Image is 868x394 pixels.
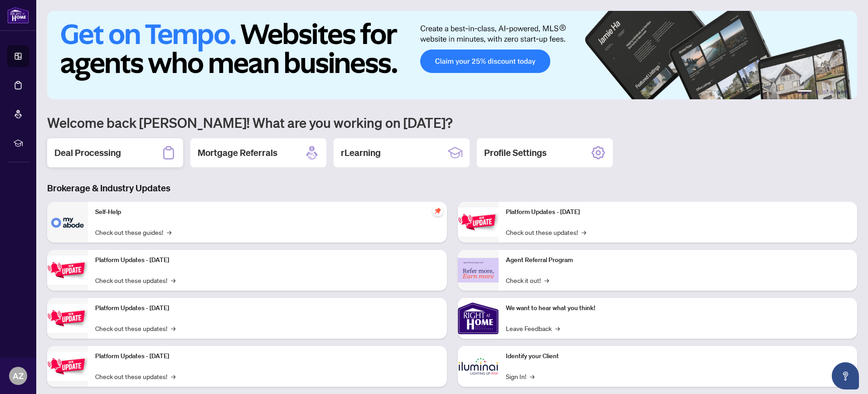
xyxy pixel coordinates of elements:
[47,114,857,131] h1: Welcome back [PERSON_NAME]! What are you working on [DATE]?
[484,146,547,159] h2: Profile Settings
[544,275,549,285] span: →
[95,371,175,381] a: Check out these updates!→
[171,371,175,381] span: →
[582,227,586,237] span: →
[95,303,440,313] p: Platform Updates - [DATE]
[506,227,586,237] a: Check out these updates!→
[95,227,171,237] a: Check out these guides!→
[506,275,549,285] a: Check it out!→
[13,370,24,382] span: AZ
[458,298,499,339] img: We want to hear what you think!
[823,90,826,94] button: 3
[171,323,175,333] span: →
[555,323,560,333] span: →
[458,346,499,387] img: Identify your Client
[95,275,175,285] a: Check out these updates!→
[7,7,29,24] img: logo
[54,146,121,159] h2: Deal Processing
[95,351,440,361] p: Platform Updates - [DATE]
[198,146,277,159] h2: Mortgage Referrals
[341,146,381,159] h2: rLearning
[47,202,88,243] img: Self-Help
[832,362,859,389] button: Open asap
[506,207,850,217] p: Platform Updates - [DATE]
[458,208,499,236] img: Platform Updates - June 23, 2025
[797,90,812,94] button: 1
[167,227,171,237] span: →
[837,90,841,94] button: 5
[506,323,560,333] a: Leave Feedback→
[844,90,848,94] button: 6
[95,207,440,217] p: Self-Help
[506,303,850,313] p: We want to hear what you think!
[171,275,175,285] span: →
[458,258,499,283] img: Agent Referral Program
[95,255,440,265] p: Platform Updates - [DATE]
[47,256,88,284] img: Platform Updates - September 16, 2025
[530,371,534,381] span: →
[830,90,834,94] button: 4
[506,255,850,265] p: Agent Referral Program
[47,352,88,380] img: Platform Updates - July 8, 2025
[815,90,819,94] button: 2
[47,304,88,332] img: Platform Updates - July 21, 2025
[47,11,857,99] img: Slide 0
[506,351,850,361] p: Identify your Client
[95,323,175,333] a: Check out these updates!→
[506,371,534,381] a: Sign In!→
[47,182,857,195] h3: Brokerage & Industry Updates
[432,205,443,216] span: pushpin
